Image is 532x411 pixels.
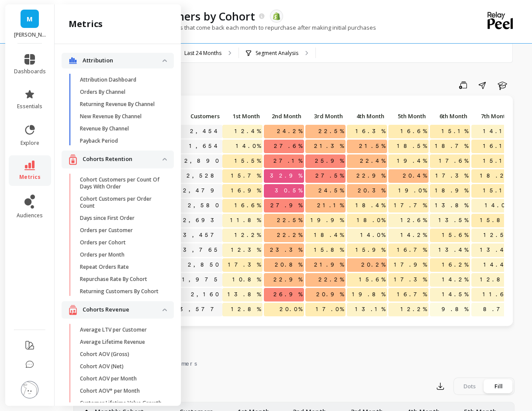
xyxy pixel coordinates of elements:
span: 12.2% [233,229,263,242]
p: 4th Month [347,110,387,122]
span: 22.5% [317,125,345,138]
p: Orders per Customer [80,227,133,234]
span: 20.2% [359,258,387,271]
a: 1,654 [187,140,222,153]
p: Repeat Orders Rate [80,264,129,271]
span: 17.7% [392,199,428,212]
span: 16.9% [229,184,263,197]
span: 4th Month [349,113,384,120]
p: Average Lifetime Revenue [80,339,145,346]
p: 7th Month [471,110,511,122]
span: 9.8% [440,303,470,316]
span: 16.7% [395,288,428,301]
span: Customers [172,113,220,120]
span: 17.9% [392,258,428,271]
img: profile picture [21,381,38,398]
span: 18.5% [395,140,428,153]
span: explore [21,140,39,147]
p: Orders per Month [80,251,124,258]
span: 27.6% [272,140,304,153]
p: 6th Month [430,110,470,122]
span: 7th Month [473,113,509,120]
a: 2,479 [181,184,222,197]
span: 18.9% [433,184,470,197]
span: 12.8% [478,273,511,286]
p: Average LTV per Customer [80,326,147,333]
span: 6th Month [432,113,467,120]
p: Orders By Channel [80,89,125,96]
span: 13.5% [437,214,470,227]
p: Attribution Dashboard [80,76,136,83]
span: 22.9% [355,169,387,182]
p: Revenue By Channel [80,125,129,132]
p: Repurchase Rate By Cohort [80,276,147,283]
p: Segment Analysis [256,50,298,57]
p: Attribution [83,56,162,65]
a: 2,580 [186,199,222,212]
div: Toggle SortBy [471,110,512,123]
span: 18.2% [478,169,511,182]
span: 32.9% [268,169,304,182]
p: New Revenue By Channel [80,113,142,120]
span: 15.8% [312,243,345,257]
a: 2,890 [183,154,222,168]
span: 8.7% [481,303,511,316]
span: 15.7% [229,169,263,182]
p: 2nd Month [264,110,304,122]
p: Days since First Order [80,215,135,222]
span: 20.8% [273,258,304,271]
span: 16.2% [440,258,470,271]
p: Martie [14,31,46,38]
span: 30.5% [273,184,304,197]
span: 14.2% [440,273,470,286]
span: 14.0% [359,229,387,242]
span: 27.5% [314,169,345,182]
span: 22.4% [358,154,387,168]
span: 14.2% [399,229,428,242]
span: 15.8% [478,214,511,227]
span: 12.3% [229,243,263,257]
span: 18.0% [355,214,387,227]
span: 17.3% [392,273,428,286]
a: 2,454 [188,125,222,138]
span: M [27,14,33,24]
span: essentials [17,103,42,110]
img: navigation item icon [69,154,77,165]
p: Orders per Cohort [80,239,126,246]
span: 14.5% [440,288,470,301]
p: Returning Customers By Cohort [80,288,159,295]
a: 3,765 [181,243,222,257]
img: down caret icon [162,308,167,311]
p: Customers [170,110,222,122]
span: 2nd Month [266,113,301,120]
span: 12.4% [233,125,263,138]
span: 27.1% [272,154,304,168]
span: 21.9% [312,258,345,271]
p: Cohort Customers per Count Of Days With Order [80,176,163,190]
span: 18.7% [433,140,470,153]
span: 17.3% [434,169,470,182]
p: Payback Period [80,137,118,144]
span: 15.1% [440,125,470,138]
p: Cohort AOV* per Month [80,387,140,394]
span: 20.4% [401,169,428,182]
span: 17.3% [226,258,263,271]
span: 5th Month [390,113,426,120]
span: 19.0% [397,184,428,197]
span: 20.9% [314,288,345,301]
span: 16.6% [233,199,263,212]
p: Cohorts Revenue [83,305,162,314]
p: Cohorts Retention [83,155,162,164]
span: 26.9% [272,288,304,301]
span: 15.5% [233,154,263,168]
div: Toggle SortBy [429,110,471,123]
p: Cohort AOV (Net) [80,363,124,370]
span: 17.0% [314,303,345,316]
span: 21.1% [315,199,345,212]
span: 17.6% [437,154,470,168]
p: 5th Month [388,110,428,122]
span: 15.1% [481,154,511,168]
span: 10.8% [231,273,263,286]
span: 16.3% [354,125,387,138]
p: Returning Revenue By Channel [80,101,155,108]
